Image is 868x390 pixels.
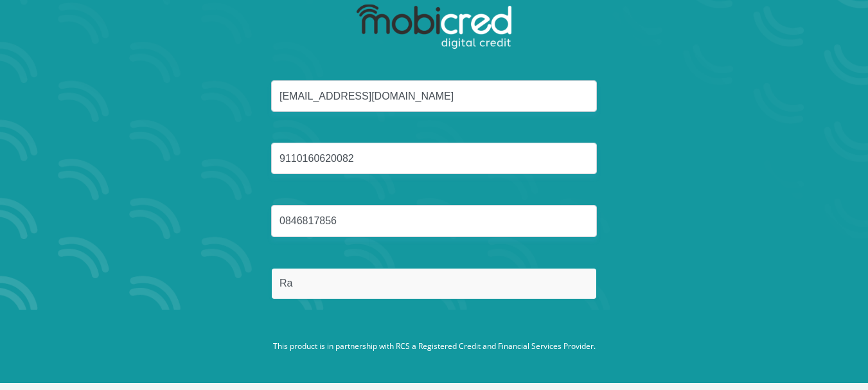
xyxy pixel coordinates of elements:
[78,341,791,352] p: This product is in partnership with RCS a Registered Credit and Financial Services Provider.
[271,80,597,112] input: Email
[357,4,511,49] img: mobicred logo
[271,143,597,174] input: ID Number
[271,268,597,299] input: Surname
[271,205,597,236] input: Cellphone Number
